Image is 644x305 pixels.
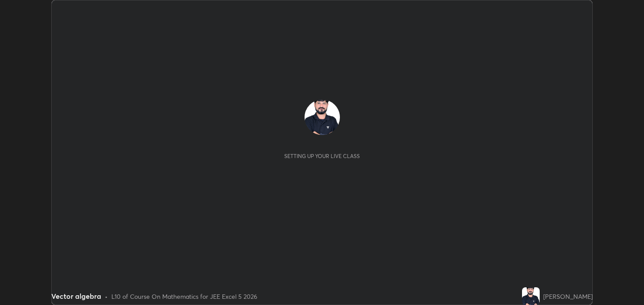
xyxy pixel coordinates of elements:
div: • [105,292,108,301]
img: 7c2f8db92f994768b0658335c05f33a0.jpg [522,287,540,305]
img: 7c2f8db92f994768b0658335c05f33a0.jpg [305,100,340,135]
div: Setting up your live class [284,153,360,159]
div: Vector algebra [51,291,101,301]
div: L10 of Course On Mathematics for JEE Excel 5 2026 [111,292,257,301]
div: [PERSON_NAME] [543,292,593,301]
